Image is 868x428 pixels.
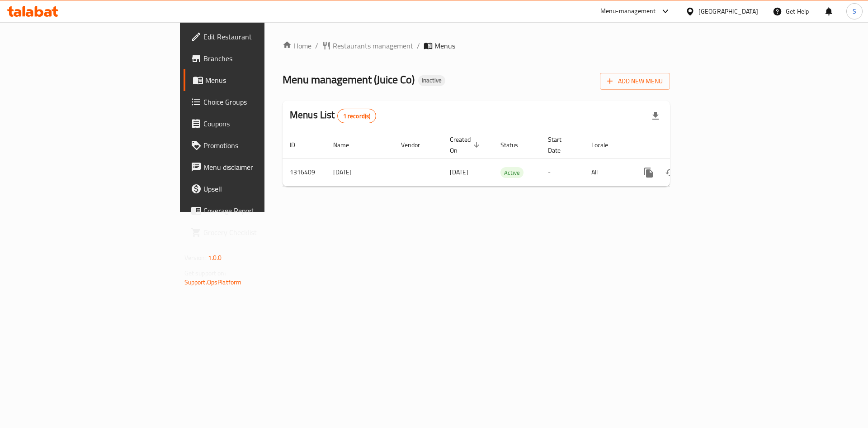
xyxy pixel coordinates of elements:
[333,139,361,150] span: Name
[283,131,732,187] table: enhanced table
[337,109,377,123] div: Total records count
[584,159,631,186] td: All
[290,139,307,150] span: ID
[401,139,432,150] span: Vendor
[203,227,318,238] span: Grocery Checklist
[203,31,318,42] span: Edit Restaurant
[338,112,376,120] span: 1 record(s)
[645,105,666,127] div: Export file
[417,40,420,51] li: /
[500,167,524,178] div: Active
[283,40,670,51] nav: breadcrumb
[500,139,530,150] span: Status
[184,91,325,113] a: Choice Groups
[541,159,584,186] td: -
[184,135,325,156] a: Promotions
[184,113,325,135] a: Coupons
[591,139,620,150] span: Locale
[203,96,318,107] span: Choice Groups
[203,118,318,129] span: Coupons
[600,6,656,17] div: Menu-management
[418,75,445,86] div: Inactive
[203,140,318,151] span: Promotions
[184,267,226,279] span: Get support on:
[205,75,318,86] span: Menus
[184,48,325,69] a: Branches
[203,205,318,216] span: Coverage Report
[184,156,325,178] a: Menu disclaimer
[434,40,455,51] span: Menus
[184,221,325,243] a: Grocery Checklist
[184,69,325,91] a: Menus
[631,131,732,159] th: Actions
[548,134,573,156] span: Start Date
[184,178,325,200] a: Upsell
[450,134,482,156] span: Created On
[184,26,325,48] a: Edit Restaurant
[660,162,681,183] button: Change Status
[184,252,207,264] span: Version:
[203,183,318,194] span: Upsell
[418,77,445,84] span: Inactive
[607,76,663,87] span: Add New Menu
[500,168,524,178] span: Active
[853,6,856,16] span: S
[203,162,318,173] span: Menu disclaimer
[290,108,376,123] h2: Menus List
[184,200,325,221] a: Coverage Report
[333,40,413,51] span: Restaurants management
[208,252,222,264] span: 1.0.0
[203,53,318,64] span: Branches
[326,159,394,186] td: [DATE]
[638,162,660,183] button: more
[322,40,413,51] a: Restaurants management
[283,69,415,90] span: Menu management ( Juice Co )
[698,6,758,16] div: [GEOGRAPHIC_DATA]
[184,276,242,288] a: Support.OpsPlatform
[600,73,670,90] button: Add New Menu
[450,166,468,178] span: [DATE]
